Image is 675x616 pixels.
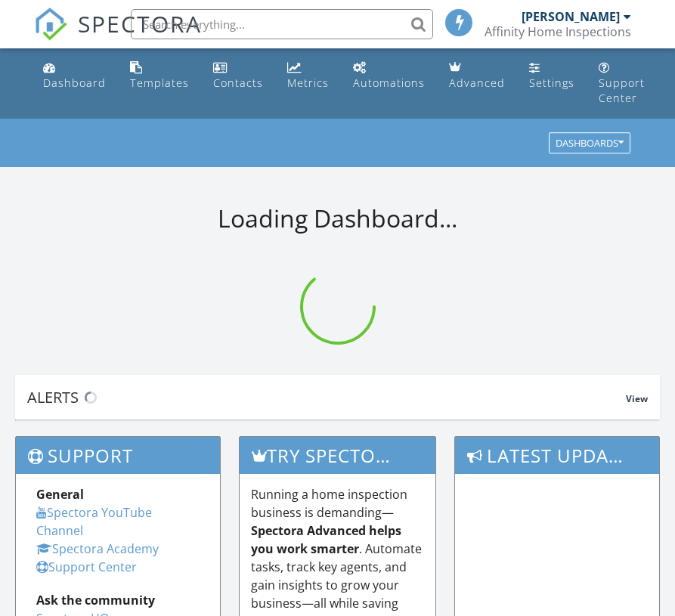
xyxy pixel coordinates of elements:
img: The Best Home Inspection Software - Spectora [34,8,67,41]
span: SPECTORA [78,8,202,39]
a: Support Center [36,559,137,575]
div: Alerts [27,387,626,407]
strong: General [36,486,84,503]
a: Templates [124,54,195,98]
a: Automations (Basic) [347,54,431,98]
a: Metrics [281,54,335,98]
h3: Latest Updates [455,437,659,474]
button: Dashboards [549,133,630,154]
a: Advanced [443,54,511,98]
input: Search everything... [131,9,433,39]
a: Support Center [593,54,651,113]
div: Contacts [213,76,263,90]
a: Spectora YouTube Channel [36,504,152,539]
div: Metrics [287,76,329,90]
div: Dashboard [43,76,106,90]
div: Ask the community [36,591,200,609]
div: Affinity Home Inspections [485,24,631,39]
div: [PERSON_NAME] [522,9,620,24]
div: Support Center [599,76,645,105]
div: Advanced [449,76,505,90]
a: Contacts [207,54,269,98]
strong: Spectora Advanced helps you work smarter [251,522,401,557]
a: Spectora Academy [36,540,159,557]
h3: Try spectora advanced [DATE] [240,437,435,474]
span: View [626,392,648,405]
a: SPECTORA [34,20,202,52]
a: Dashboard [37,54,112,98]
h3: Support [16,437,220,474]
div: Automations [353,76,425,90]
div: Dashboards [556,138,624,149]
div: Settings [529,76,574,90]
a: Settings [523,54,581,98]
div: Templates [130,76,189,90]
